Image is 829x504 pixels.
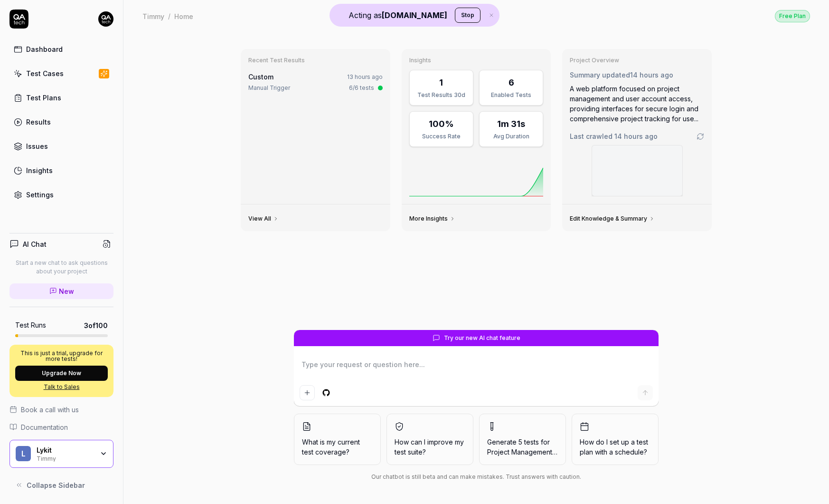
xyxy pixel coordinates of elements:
div: Enabled Tests [485,91,537,99]
p: Start a new chat to ask questions about your project [9,259,113,276]
div: 100% [429,117,454,130]
div: Test Cases [26,68,64,78]
span: Last crawled [570,131,658,141]
time: 13 hours ago [347,73,383,80]
time: 14 hours ago [630,71,673,79]
div: 6/6 tests [349,84,374,92]
div: 1m 31s [497,117,525,130]
button: Free Plan [775,10,810,22]
span: Summary updated [570,71,630,79]
p: This is just a trial, upgrade for more tests! [15,350,108,362]
div: Dashboard [26,44,63,54]
div: Issues [26,141,48,151]
a: Dashboard [9,40,113,58]
div: A web platform focused on project management and user account access, providing interfaces for se... [570,84,704,124]
a: Results [9,113,113,131]
img: 7ccf6c19-61ad-4a6c-8811-018b02a1b829.jpg [98,11,113,27]
span: Project Management Dashboard [487,448,589,456]
span: 3 of 100 [84,320,108,330]
a: Insights [9,161,113,180]
button: Collapse Sidebar [9,475,113,494]
h3: Insights [409,57,544,64]
a: Documentation [9,422,113,432]
time: 14 hours ago [614,132,658,140]
div: Insights [26,165,53,175]
div: Test Results 30d [415,91,467,99]
div: 1 [439,76,443,89]
span: What is my current test coverage? [302,437,373,457]
span: L [16,446,31,461]
button: How can I improve my test suite? [386,414,473,465]
div: Timmy [142,11,164,21]
div: Test Plans [26,93,61,103]
div: Avg Duration [485,132,537,141]
span: How can I improve my test suite? [395,437,465,457]
div: Timmy [37,454,94,462]
span: Documentation [21,422,68,432]
a: Issues [9,137,113,155]
a: Book a call with us [9,405,113,415]
a: Edit Knowledge & Summary [570,215,655,223]
a: Go to crawling settings [697,133,704,140]
div: Settings [26,190,54,200]
a: Test Cases [9,64,113,83]
a: More Insights [409,215,455,223]
span: Collapse Sidebar [27,480,85,490]
button: Upgrade Now [15,366,108,381]
a: Custom13 hours agoManual Trigger6/6 tests [246,70,385,94]
a: Talk to Sales [15,383,108,391]
button: How do I set up a test plan with a schedule? [572,414,659,465]
span: Book a call with us [21,405,79,415]
button: Generate 5 tests forProject Management Dashboard [479,414,566,465]
div: Results [26,117,51,127]
div: Manual Trigger [248,84,290,92]
a: New [9,283,113,299]
button: LLykitTimmy [9,440,113,468]
div: Free Plan [775,10,810,22]
a: View All [248,215,279,223]
h3: Recent Test Results [248,57,383,64]
span: New [59,286,74,296]
div: Success Rate [415,132,467,141]
h3: Project Overview [570,57,704,64]
a: Test Plans [9,88,113,107]
div: Home [174,11,193,21]
button: Stop [455,8,480,23]
span: Try our new AI chat feature [444,334,520,342]
img: Screenshot [592,145,682,196]
button: Add attachment [300,385,315,400]
h5: Test Runs [15,321,46,330]
span: Generate 5 tests for [487,437,558,457]
h4: AI Chat [23,239,47,249]
div: 6 [509,76,514,89]
span: How do I set up a test plan with a schedule? [580,437,650,457]
a: Settings [9,185,113,204]
button: What is my current test coverage? [294,414,381,465]
div: Our chatbot is still beta and can make mistakes. Trust answers with caution. [294,473,659,481]
div: Lykit [37,446,94,455]
div: / [168,11,170,21]
span: Custom [248,73,273,81]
